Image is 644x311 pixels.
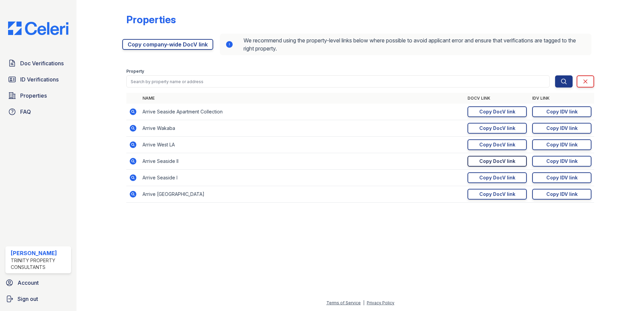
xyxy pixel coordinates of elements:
a: Copy IDV link [532,172,591,183]
a: Copy DocV link [468,139,527,150]
img: CE_Logo_Blue-a8612792a0a2168367f1c8372b55b34899dd931a85d93a1a3d3e32e68fde9ad4.png [3,22,74,35]
a: Sign out [3,292,74,306]
a: Account [3,276,74,289]
td: Arrive Seaside II [140,153,465,170]
a: Privacy Policy [367,300,394,305]
a: Copy IDV link [532,123,591,134]
div: Copy IDV link [546,141,578,148]
a: Copy DocV link [468,106,527,117]
td: Arrive Seaside I [140,170,465,186]
span: Sign out [18,295,38,303]
div: Copy DocV link [479,158,515,165]
div: Copy IDV link [546,191,578,198]
a: ID Verifications [5,73,71,86]
label: Property [126,69,144,74]
th: IDV Link [529,93,594,104]
a: Terms of Service [326,300,361,305]
div: Copy DocV link [479,141,515,148]
div: Copy IDV link [546,174,578,181]
div: Copy IDV link [546,125,578,132]
a: Copy DocV link [468,189,527,200]
div: Copy DocV link [479,174,515,181]
a: Doc Verifications [5,57,71,70]
td: Arrive [GEOGRAPHIC_DATA] [140,186,465,203]
a: Copy IDV link [532,156,591,167]
span: ID Verifications [20,75,59,83]
span: Properties [20,92,47,100]
th: Name [140,93,465,104]
span: Account [18,279,39,287]
input: Search by property name or address [126,75,550,88]
a: Copy DocV link [468,172,527,183]
td: Arrive West LA [140,137,465,153]
div: Copy IDV link [546,108,578,115]
a: Copy DocV link [468,156,527,167]
td: Arrive Wakaba [140,120,465,137]
a: Copy IDV link [532,106,591,117]
div: Trinity Property Consultants [11,257,68,271]
a: Copy IDV link [532,139,591,150]
a: Copy DocV link [468,123,527,134]
a: Properties [5,89,71,102]
div: Copy DocV link [479,191,515,198]
a: Copy IDV link [532,189,591,200]
div: Copy IDV link [546,158,578,165]
div: We recommend using the property-level links below where possible to avoid applicant error and ens... [220,34,591,55]
div: [PERSON_NAME] [11,249,68,257]
div: Copy DocV link [479,108,515,115]
div: | [363,300,364,305]
td: Arrive Seaside Apartment Collection [140,104,465,120]
a: Copy company-wide DocV link [122,39,213,50]
a: FAQ [5,105,71,118]
span: FAQ [20,108,31,116]
div: Properties [126,13,176,26]
div: Copy DocV link [479,125,515,132]
th: DocV Link [465,93,529,104]
span: Doc Verifications [20,59,64,67]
